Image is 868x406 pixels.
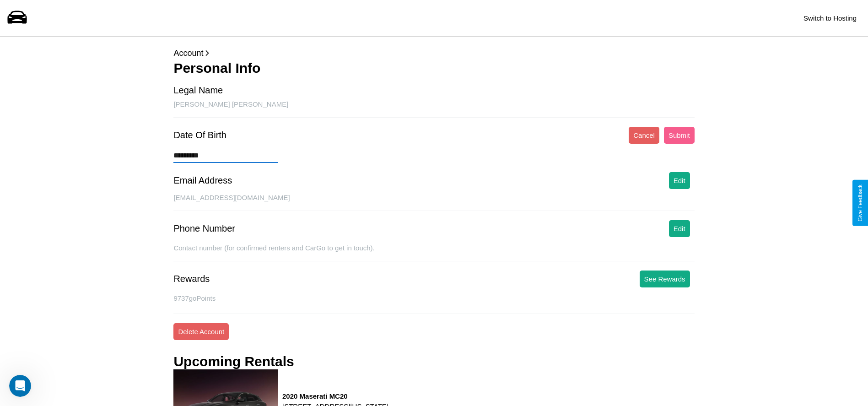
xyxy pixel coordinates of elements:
[282,392,388,400] h3: 2020 Maserati MC20
[173,46,694,60] p: Account
[173,223,235,234] div: Phone Number
[799,10,861,27] button: Switch to Hosting
[857,184,863,222] div: Give Feedback
[9,375,31,397] iframe: Intercom live chat
[173,354,294,369] h3: Upcoming Rentals
[173,130,226,141] div: Date Of Birth
[173,274,210,284] div: Rewards
[640,271,690,287] button: See Rewards
[173,100,694,118] div: [PERSON_NAME] [PERSON_NAME]
[173,175,232,186] div: Email Address
[173,323,229,340] button: Delete Account
[669,220,690,237] button: Edit
[669,172,690,189] button: Edit
[173,292,694,304] p: 9737 goPoints
[173,244,694,261] div: Contact number (for confirmed renters and CarGo to get in touch).
[173,60,694,76] h3: Personal Info
[664,127,695,144] button: Submit
[629,127,659,144] button: Cancel
[173,194,694,211] div: [EMAIL_ADDRESS][DOMAIN_NAME]
[173,85,223,96] div: Legal Name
